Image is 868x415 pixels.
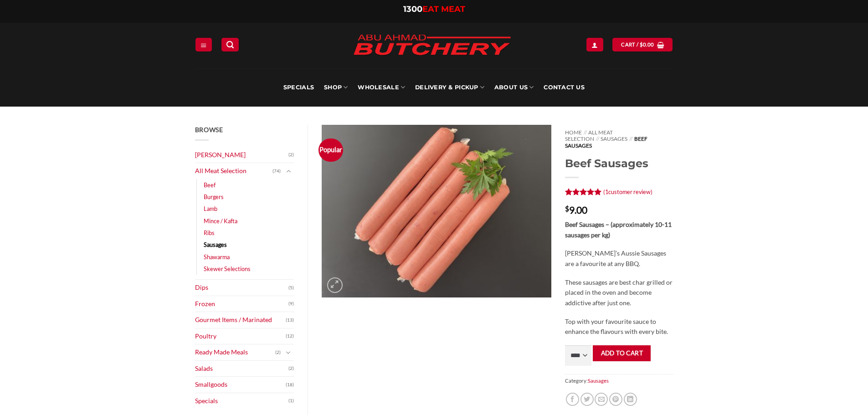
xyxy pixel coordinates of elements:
span: // [629,135,632,142]
a: Zoom [327,277,343,293]
span: // [596,135,599,142]
a: Specials [195,393,289,409]
strong: Beef Sausages – (approximately 10-11 sausages per kg) [565,220,672,239]
a: Share on LinkedIn [624,393,637,406]
p: Top with your favourite sauce to enhance the flavours with every bite. [565,317,673,337]
img: Abu Ahmad Butchery [345,28,519,63]
a: View cart [612,38,673,51]
p: [PERSON_NAME]’s Aussie Sausages are a favourite at any BBQ. [565,248,673,269]
a: Login [586,38,603,51]
span: (2) [288,362,294,375]
bdi: 0.00 [640,41,654,47]
img: Beef Sausages [322,125,551,297]
a: Burgers [204,191,224,203]
a: Email to a Friend [595,393,608,406]
span: Cart / [621,41,654,49]
a: All Meat Selection [565,129,613,142]
a: Sausages [588,378,609,384]
span: 1300 [403,4,422,14]
a: Dips [195,280,289,296]
a: SHOP [324,68,348,107]
a: Home [565,129,582,136]
a: [PERSON_NAME] [195,147,289,163]
a: Specials [283,68,314,107]
span: Category: [565,374,673,387]
a: (1customer review) [603,188,652,195]
a: Mince / Kafta [204,215,237,227]
bdi: 9.00 [565,204,587,215]
div: Rated 5 out of 5 [565,188,602,197]
span: 1 [565,188,570,199]
span: (5) [288,281,294,295]
span: (9) [288,297,294,311]
a: Ribs [204,227,215,239]
span: (2) [288,148,294,162]
a: Pin on Pinterest [609,393,622,406]
span: (1) [288,394,294,408]
a: Lamb [204,203,217,215]
span: (74) [272,164,281,178]
a: Salads [195,361,289,377]
a: Skewer Selections [204,263,251,275]
span: Beef Sausages [565,135,647,149]
a: Ready Made Meals [195,344,276,360]
span: $ [640,41,643,49]
span: (18) [286,378,294,392]
a: 1300EAT MEAT [403,4,465,14]
a: Beef [204,179,216,191]
a: Contact Us [544,68,585,107]
a: Menu [195,38,212,51]
p: These sausages are best char grilled or placed in the oven and become addictive after just one. [565,277,673,308]
a: Share on Twitter [580,393,594,406]
a: About Us [494,68,534,107]
a: Shawarma [204,251,230,263]
a: Smallgoods [195,377,286,393]
span: // [584,129,587,136]
a: Search [221,38,239,51]
a: Delivery & Pickup [415,68,484,107]
a: Frozen [195,296,289,312]
span: (2) [275,346,281,359]
a: Poultry [195,328,286,344]
span: 1 [605,188,608,195]
span: (13) [286,313,294,327]
button: Add to cart [593,345,651,361]
span: Rated out of 5 based on customer rating [565,188,602,199]
a: All Meat Selection [195,163,273,179]
a: Sausages [601,135,627,142]
span: EAT MEAT [422,4,465,14]
span: Browse [195,126,223,133]
h1: Beef Sausages [565,156,673,170]
span: $ [565,205,569,212]
span: (12) [286,329,294,343]
a: Wholesale [358,68,405,107]
a: Gourmet Items / Marinated [195,312,286,328]
a: Share on Facebook [566,393,579,406]
button: Toggle [283,166,294,176]
a: Sausages [204,239,227,251]
button: Toggle [283,348,294,358]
